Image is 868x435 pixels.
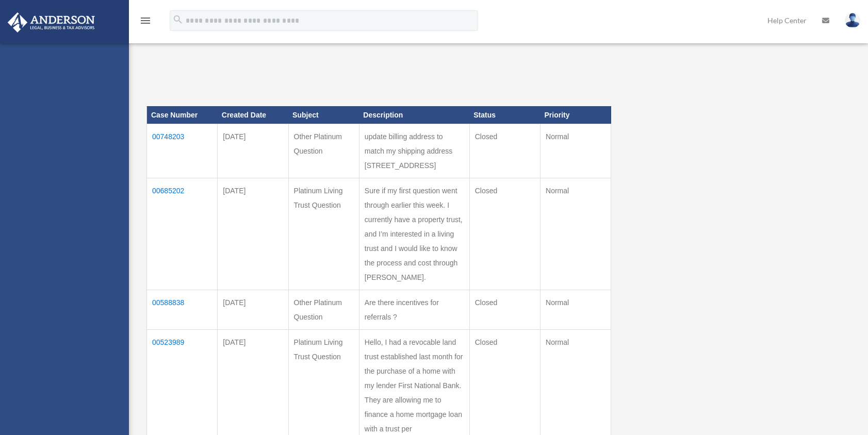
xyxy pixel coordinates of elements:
td: Closed [469,178,540,290]
td: update billing address to match my shipping address [STREET_ADDRESS] [359,124,469,178]
td: Closed [469,124,540,178]
img: Anderson Advisors Platinum Portal [5,12,98,32]
td: Normal [541,178,611,290]
td: Closed [469,290,540,329]
th: Case Number [147,106,218,124]
i: search [172,14,184,25]
td: Normal [541,124,611,178]
td: Other Platinum Question [288,290,359,329]
th: Description [359,106,469,124]
td: 00748203 [147,124,218,178]
td: Sure if my first question went through earlier this week. I currently have a property trust, and ... [359,178,469,290]
td: [DATE] [218,124,288,178]
td: [DATE] [218,178,288,290]
td: 00588838 [147,290,218,329]
a: menu [139,18,152,27]
td: Other Platinum Question [288,124,359,178]
td: [DATE] [218,290,288,329]
i: menu [139,14,152,27]
th: Status [469,106,540,124]
img: User Pic [845,13,860,28]
td: 00685202 [147,178,218,290]
th: Priority [541,106,611,124]
td: Normal [541,290,611,329]
th: Subject [288,106,359,124]
th: Created Date [218,106,288,124]
td: Are there incentives for referrals ? [359,290,469,329]
td: Platinum Living Trust Question [288,178,359,290]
